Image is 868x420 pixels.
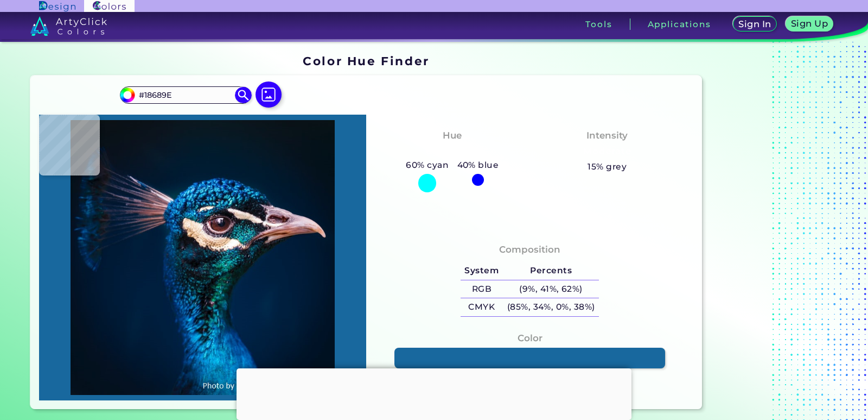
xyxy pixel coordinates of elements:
[499,242,560,258] h4: Composition
[578,145,636,158] h3: Moderate
[503,280,599,298] h5: (9%, 41%, 62%)
[453,158,503,172] h5: 40% blue
[788,17,831,31] a: Sign Up
[443,128,462,143] h4: Hue
[256,82,282,108] img: icon picture
[706,50,842,413] iframe: Advertisement
[422,145,483,158] h3: Cyan-Blue
[237,368,631,417] iframe: Advertisement
[793,20,826,28] h5: Sign Up
[518,330,542,346] h4: Color
[402,158,453,172] h5: 60% cyan
[648,20,711,28] h3: Applications
[44,120,361,395] img: img_pavlin.jpg
[461,298,503,316] h5: CMYK
[740,20,769,28] h5: Sign In
[235,87,251,103] img: icon search
[135,87,236,102] input: type color..
[586,128,628,143] h4: Intensity
[588,160,627,174] h5: 15% grey
[585,20,612,28] h3: Tools
[503,298,599,316] h5: (85%, 34%, 0%, 38%)
[735,17,775,31] a: Sign In
[503,262,599,280] h5: Percents
[461,280,503,298] h5: RGB
[303,53,429,69] h1: Color Hue Finder
[461,262,503,280] h5: System
[30,16,107,36] img: logo_artyclick_colors_white.svg
[39,1,75,11] img: ArtyClick Design logo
